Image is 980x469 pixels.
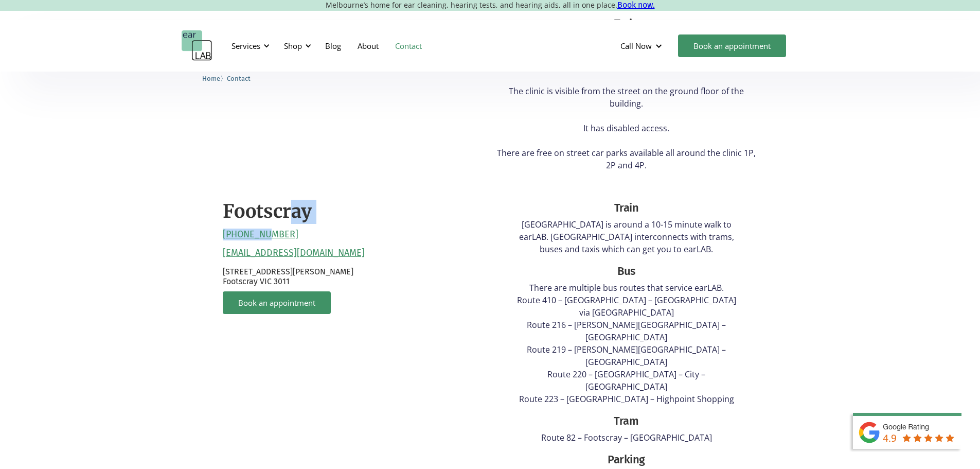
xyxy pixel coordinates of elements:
[284,41,302,51] div: Shop
[202,73,220,83] a: Home
[512,413,741,429] div: Tram
[202,75,220,82] span: Home
[223,267,485,286] p: [STREET_ADDRESS][PERSON_NAME] Footscray VIC 3011
[495,15,758,32] div: Train
[223,229,298,240] a: [PHONE_NUMBER]
[387,31,430,61] a: Contact
[227,73,251,83] a: Contact
[202,73,227,84] li: 〉
[512,431,741,444] p: Route 82 – Footscray – [GEOGRAPHIC_DATA]
[512,263,741,280] div: Bus
[678,34,786,57] a: Book an appointment
[223,248,365,259] a: [EMAIL_ADDRESS][DOMAIN_NAME]
[223,200,312,224] h2: Footscray
[223,291,331,314] a: Book an appointment
[182,30,212,61] a: home
[512,282,741,405] p: There are multiple bus routes that service earLAB. Route 410 – [GEOGRAPHIC_DATA] – [GEOGRAPHIC_DA...
[512,451,741,468] div: Parking
[225,30,273,61] div: Services
[349,31,387,61] a: About
[612,30,673,61] div: Call Now
[278,30,314,61] div: Shop
[317,31,349,61] a: Blog
[512,200,741,216] div: Train
[227,75,251,82] span: Contact
[620,41,652,51] div: Call Now
[231,41,260,51] div: Services
[495,85,758,171] p: The clinic is visible from the street on the ground floor of the building. It has disabled access...
[512,218,741,255] p: [GEOGRAPHIC_DATA] is around a 10-15 minute walk to earLAB. [GEOGRAPHIC_DATA] interconnects with t...
[223,19,485,39] p: [STREET_ADDRESS], [GEOGRAPHIC_DATA] 3121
